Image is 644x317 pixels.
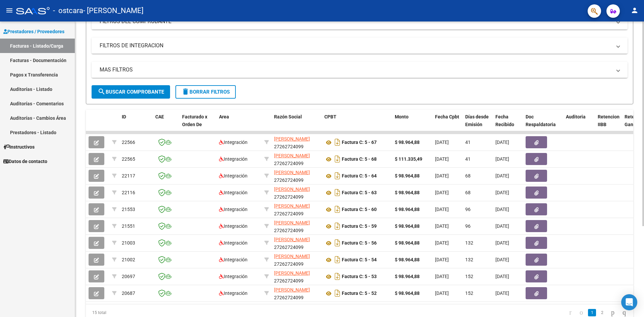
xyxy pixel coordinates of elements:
datatable-header-cell: CPBT [322,110,392,139]
span: [DATE] [435,274,449,279]
span: [DATE] [435,140,449,145]
datatable-header-cell: Area [216,110,262,139]
span: [DATE] [495,156,509,162]
button: Borrar Filtros [175,85,236,99]
strong: $ 98.964,88 [395,223,420,229]
span: [DATE] [435,190,449,195]
span: [PERSON_NAME] [274,237,310,242]
datatable-header-cell: ID [119,110,153,139]
datatable-header-cell: Doc Respaldatoria [523,110,563,139]
span: 20697 [122,274,135,279]
span: Prestadores / Proveedores [3,28,64,35]
i: Descargar documento [333,271,342,282]
a: go to next page [608,309,618,316]
span: ID [122,114,126,119]
button: Buscar Comprobante [92,85,170,99]
strong: Factura C: 5 - 54 [342,257,377,263]
span: [DATE] [495,240,509,246]
span: Integración [219,156,248,162]
span: [DATE] [495,140,509,145]
strong: Factura C: 5 - 64 [342,173,377,179]
i: Descargar documento [333,154,342,164]
strong: $ 98.964,88 [395,190,420,195]
span: [PERSON_NAME] [274,287,310,293]
span: 68 [465,190,471,195]
span: CPBT [324,114,336,119]
span: 22116 [122,190,135,195]
strong: Factura C: 5 - 52 [342,291,377,296]
span: - [PERSON_NAME] [83,3,144,18]
a: go to first page [566,309,575,316]
div: 27262724099 [274,186,319,200]
span: 20687 [122,290,135,296]
i: Descargar documento [333,187,342,198]
span: [DATE] [495,173,509,178]
span: Integración [219,240,248,246]
i: Descargar documento [333,204,342,215]
span: [PERSON_NAME] [274,187,310,192]
div: 27262724099 [274,253,319,267]
span: - ostcara [53,3,83,18]
div: 27262724099 [274,236,319,250]
div: 27262724099 [274,135,319,149]
span: 21003 [122,240,135,246]
mat-expansion-panel-header: FILTROS DE INTEGRACION [92,38,628,54]
datatable-header-cell: Monto [392,110,432,139]
strong: Factura C: 5 - 56 [342,241,377,246]
span: [DATE] [435,290,449,296]
span: [DATE] [495,257,509,262]
span: Días desde Emisión [465,114,489,127]
div: 27262724099 [274,202,319,216]
div: 27262724099 [274,169,319,183]
datatable-header-cell: Razón Social [271,110,322,139]
mat-icon: menu [5,6,13,14]
datatable-header-cell: Fecha Recibido [493,110,523,139]
span: 68 [465,173,471,178]
span: [DATE] [495,190,509,195]
span: 96 [465,223,471,229]
a: go to last page [620,309,629,316]
span: Monto [395,114,409,119]
a: go to previous page [577,309,586,316]
span: Integración [219,190,248,195]
span: 152 [465,274,473,279]
i: Descargar documento [333,288,342,299]
span: Retencion IIBB [598,114,620,127]
span: 21002 [122,257,135,262]
strong: $ 98.964,88 [395,140,420,145]
span: Integración [219,290,248,296]
mat-icon: person [631,6,639,14]
span: Instructivos [3,143,35,151]
span: 132 [465,240,473,246]
a: 1 [588,309,596,316]
span: Razón Social [274,114,302,119]
i: Descargar documento [333,254,342,265]
span: CAE [155,114,164,119]
span: 96 [465,207,471,212]
span: 21551 [122,223,135,229]
datatable-header-cell: CAE [153,110,179,139]
span: [PERSON_NAME] [274,220,310,225]
span: Integración [219,207,248,212]
i: Descargar documento [333,237,342,248]
datatable-header-cell: Auditoria [563,110,595,139]
span: Datos de contacto [3,158,47,165]
span: [DATE] [435,156,449,162]
strong: $ 98.964,88 [395,207,420,212]
span: 41 [465,156,471,162]
span: Doc Respaldatoria [526,114,556,127]
span: Fecha Cpbt [435,114,459,119]
a: 2 [598,309,606,316]
span: [PERSON_NAME] [274,270,310,276]
div: 27262724099 [274,269,319,283]
span: [DATE] [435,223,449,229]
span: [DATE] [495,290,509,296]
i: Descargar documento [333,137,342,148]
i: Descargar documento [333,221,342,231]
span: Integración [219,274,248,279]
div: 27262724099 [274,152,319,166]
span: Auditoria [566,114,586,119]
strong: Factura C: 5 - 60 [342,207,377,212]
span: Buscar Comprobante [98,89,164,95]
strong: Factura C: 5 - 59 [342,224,377,229]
